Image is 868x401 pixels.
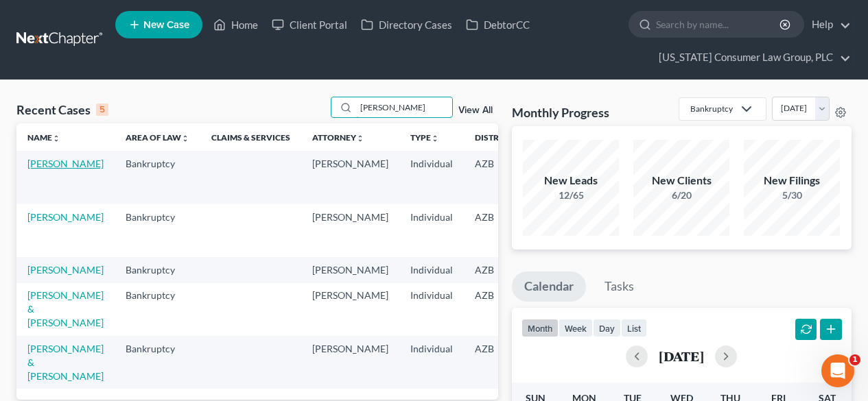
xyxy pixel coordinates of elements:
[115,336,200,389] td: Bankruptcy
[744,189,840,202] div: 5/30
[312,132,364,143] a: Attorneyunfold_more
[593,319,621,337] button: day
[464,283,531,336] td: AZB
[301,257,399,282] td: [PERSON_NAME]
[115,257,200,282] td: Bankruptcy
[744,173,840,189] div: New Filings
[265,12,354,37] a: Client Portal
[559,319,593,337] button: week
[464,151,531,204] td: AZB
[52,134,60,143] i: unfold_more
[27,211,104,223] a: [PERSON_NAME]
[512,271,586,302] a: Calendar
[354,12,459,37] a: Directory Cases
[523,173,619,189] div: New Leads
[399,204,464,257] td: Individual
[115,204,200,257] td: Bankruptcy
[621,319,647,337] button: list
[115,283,200,336] td: Bankruptcy
[27,289,104,328] a: [PERSON_NAME] & [PERSON_NAME]
[27,343,104,382] a: [PERSON_NAME] & [PERSON_NAME]
[410,132,439,143] a: Typeunfold_more
[475,132,520,143] a: Districtunfold_more
[523,189,619,202] div: 12/65
[96,104,108,116] div: 5
[16,101,108,118] div: Recent Cases
[633,189,729,202] div: 6/20
[207,12,265,37] a: Home
[458,106,493,115] a: View All
[301,151,399,204] td: [PERSON_NAME]
[512,104,609,121] h3: Monthly Progress
[399,336,464,389] td: Individual
[27,158,104,169] a: [PERSON_NAME]
[805,12,851,37] a: Help
[27,264,104,276] a: [PERSON_NAME]
[690,103,733,114] div: Bankruptcy
[301,204,399,257] td: [PERSON_NAME]
[356,134,364,143] i: unfold_more
[399,151,464,204] td: Individual
[464,257,531,282] td: AZB
[399,257,464,282] td: Individual
[633,173,729,189] div: New Clients
[356,97,452,117] input: Search by name...
[821,354,854,387] iframe: Intercom live chat
[464,204,531,257] td: AZB
[200,123,301,151] th: Claims & Services
[301,283,399,336] td: [PERSON_NAME]
[143,20,189,30] span: New Case
[652,45,851,70] a: [US_STATE] Consumer Law Group, PLC
[464,336,531,389] td: AZB
[126,132,189,143] a: Area of Lawunfold_more
[459,12,537,37] a: DebtorCC
[656,12,782,37] input: Search by name...
[592,271,646,302] a: Tasks
[849,354,860,365] span: 1
[431,134,439,143] i: unfold_more
[27,132,60,143] a: Nameunfold_more
[521,319,559,337] button: month
[115,151,200,204] td: Bankruptcy
[659,349,704,363] h2: [DATE]
[181,134,189,143] i: unfold_more
[399,283,464,336] td: Individual
[301,336,399,389] td: [PERSON_NAME]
